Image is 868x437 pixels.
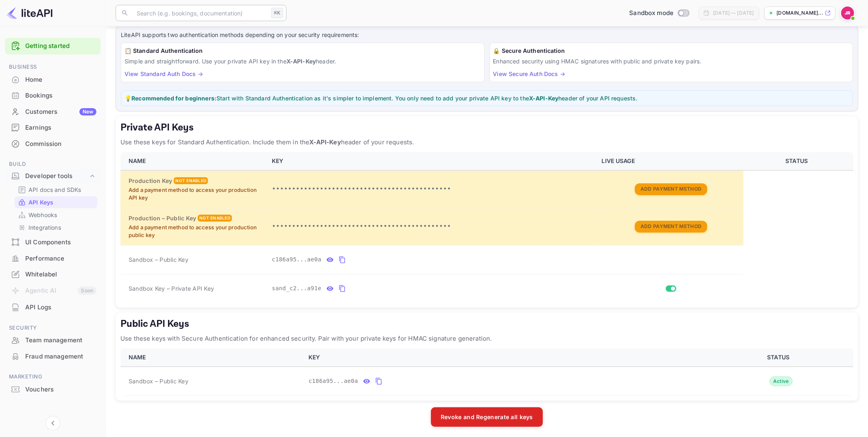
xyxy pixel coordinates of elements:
div: Whitelabel [25,270,96,279]
p: ••••••••••••••••••••••••••••••••••••••••••••• [272,222,592,231]
div: API docs and SDKs [15,184,97,196]
p: Simple and straightforward. Use your private API key in the header. [125,57,481,65]
a: Whitelabel [5,267,101,282]
span: Build [5,160,101,169]
h5: Public API Keys [120,317,853,330]
div: Commission [5,136,101,152]
p: API Keys [28,198,53,207]
div: Customers [25,107,96,117]
div: Bookings [25,91,96,100]
h6: Production – Public Key [129,214,196,223]
img: LiteAPI logo [7,7,52,20]
a: Team management [5,333,101,348]
a: Performance [5,251,101,266]
div: Not enabled [198,215,232,222]
th: STATUS [743,152,853,170]
div: CustomersNew [5,104,101,120]
div: Team management [25,336,96,345]
span: Sandbox mode [630,9,674,18]
p: Integrations [28,223,61,232]
a: View Secure Auth Docs → [493,70,565,77]
p: [DOMAIN_NAME]... [777,9,823,17]
th: LIVE USAGE [597,152,743,170]
h6: Production Key [129,176,172,185]
div: Performance [5,251,101,267]
div: Performance [25,254,96,263]
div: API Logs [5,300,101,315]
th: STATUS [707,348,853,367]
div: Earnings [25,123,96,133]
h6: 📋 Standard Authentication [125,46,481,55]
div: Home [25,75,96,85]
th: NAME [120,152,267,170]
span: Sandbox – Public Key [129,377,188,385]
div: Vouchers [25,385,96,394]
div: Developer tools [25,172,88,181]
div: Commission [25,139,96,149]
a: UI Components [5,235,101,250]
button: Revoke and Regenerate all keys [431,407,543,427]
a: Getting started [25,41,96,51]
div: API Keys [15,196,97,208]
a: API Keys [18,198,94,207]
button: Add Payment Method [635,183,707,195]
p: API docs and SDKs [28,185,81,194]
span: Sandbox Key – Private API Key [129,285,214,292]
a: Fraud management [5,349,101,364]
p: Add a payment method to access your production API key [129,186,262,202]
a: Earnings [5,120,101,135]
p: ••••••••••••••••••••••••••••••••••••••••••••• [272,184,592,194]
div: Fraud management [25,352,96,361]
div: Developer tools [5,169,101,183]
button: Collapse navigation [46,416,60,430]
p: Use these keys with Secure Authentication for enhanced security. Pair with your private keys for ... [120,334,853,344]
div: Whitelabel [5,267,101,283]
p: Enhanced security using HMAC signatures with public and private key pairs. [493,57,850,65]
span: sand_c2...a91e [272,284,321,293]
div: Team management [5,333,101,348]
div: Vouchers [5,382,101,398]
p: Add a payment method to access your production public key [129,224,262,239]
h5: Private API Keys [120,121,853,134]
span: Marketing [5,372,101,381]
a: API docs and SDKs [18,185,94,194]
table: private api keys table [120,152,853,303]
p: Use these keys for Standard Authentication. Include them in the header of your requests. [120,137,853,147]
a: View Standard Auth Docs → [125,70,203,77]
strong: X-API-Key [286,58,316,65]
a: Vouchers [5,382,101,397]
div: ⌘K [271,8,283,18]
div: Fraud management [5,349,101,365]
span: Sandbox – Public Key [129,255,188,264]
span: c186a95...ae0a [272,255,321,264]
span: c186a95...ae0a [308,377,358,385]
a: Bookings [5,88,101,103]
table: public api keys table [120,348,853,396]
strong: X-API-Key [529,95,558,102]
div: Integrations [15,222,97,233]
th: NAME [120,348,304,367]
img: John Richards [841,7,854,20]
a: API Logs [5,300,101,315]
p: 💡 Start with Standard Authentication as it's simpler to implement. You only need to add your priv... [125,94,849,102]
p: Webhooks [28,211,57,219]
div: Bookings [5,88,101,104]
a: Webhooks [18,211,94,219]
div: Active [770,376,793,386]
strong: Recommended for beginners: [131,95,216,102]
a: Home [5,72,101,87]
div: [DATE] — [DATE] [713,9,754,17]
h6: 🔒 Secure Authentication [493,46,850,55]
div: API Logs [25,303,96,312]
th: KEY [304,348,707,367]
div: New [79,108,96,115]
span: Security [5,324,101,333]
div: Getting started [5,38,101,54]
a: Add Payment Method [635,222,707,229]
div: Webhooks [15,209,97,221]
div: UI Components [25,238,96,247]
div: Not enabled [174,177,208,184]
p: LiteAPI supports two authentication methods depending on your security requirements: [121,30,853,39]
div: Switch to Production mode [626,9,693,18]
